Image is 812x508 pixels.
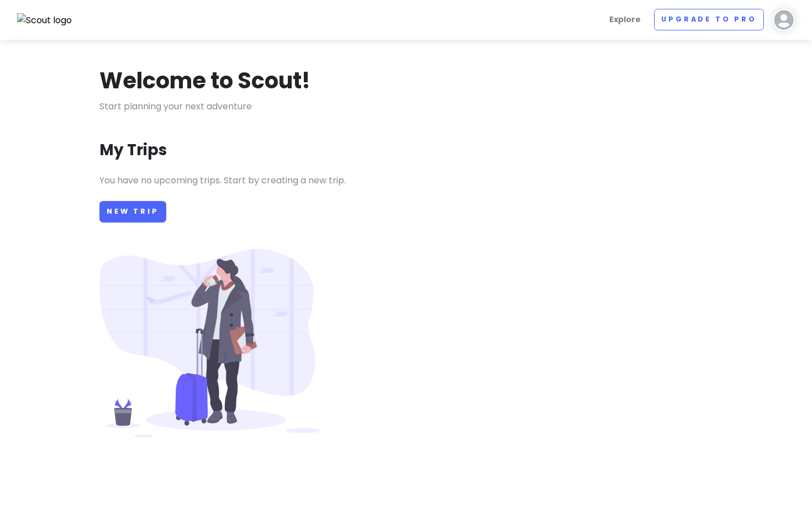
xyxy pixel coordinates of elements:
[99,173,713,188] p: You have no upcoming trips. Start by creating a new trip.
[99,99,713,114] p: Start planning your next adventure
[654,9,764,30] a: Upgrade to Pro
[99,249,320,437] img: Person with luggage at airport
[99,66,310,95] h1: Welcome to Scout!
[773,9,795,31] img: User profile
[17,13,72,28] img: Scout logo
[99,140,167,160] h3: My Trips
[605,9,645,30] a: Explore
[99,201,166,223] a: New Trip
